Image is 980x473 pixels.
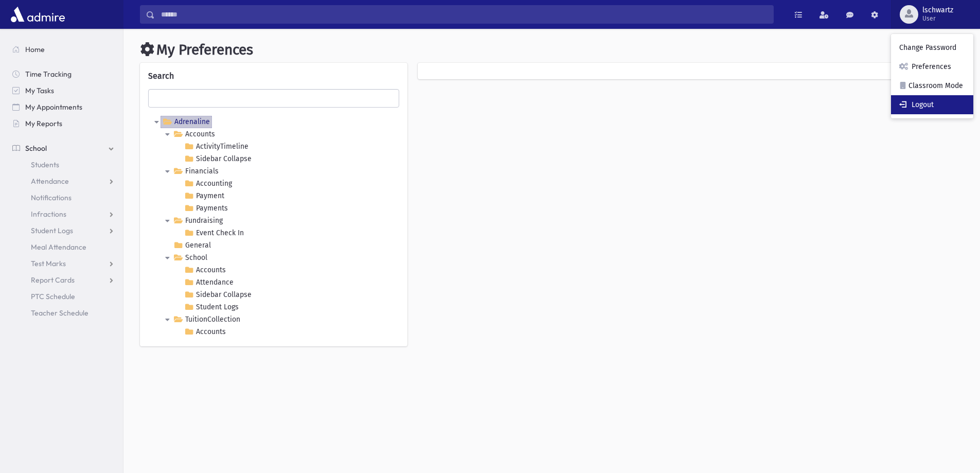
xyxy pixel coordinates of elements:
[31,209,66,219] span: Infractions
[31,292,75,301] span: PTC Schedule
[31,275,75,285] span: Report Cards
[31,308,88,318] span: Teacher Schedule
[182,141,251,153] a: ActivityTimeline
[182,264,228,276] a: Accounts
[182,276,236,289] a: Attendance
[4,140,123,156] a: School
[25,102,82,112] span: My Appointments
[31,193,72,202] span: Notifications
[4,305,123,321] a: Teacher Schedule
[171,239,213,252] a: General
[171,252,209,264] a: School
[171,165,221,178] a: Financials
[148,71,399,81] h4: Search
[4,82,123,99] a: My Tasks
[891,76,973,95] a: Classroom Mode
[891,57,973,76] a: Preferences
[140,41,964,59] h1: My Preferences
[4,156,123,173] a: Students
[182,289,254,301] a: Sidebar Collapse
[182,153,254,165] a: Sidebar Collapse
[182,227,246,239] a: Event Check In
[4,288,123,305] a: PTC Schedule
[171,128,217,141] a: Accounts
[155,5,773,24] input: Search
[922,6,953,14] span: lschwartz
[31,226,73,235] span: Student Logs
[4,99,123,115] a: My Appointments
[182,178,234,190] a: Accounting
[4,222,123,239] a: Student Logs
[4,255,123,272] a: Test Marks
[4,189,123,206] a: Notifications
[4,115,123,132] a: My Reports
[25,45,45,54] span: Home
[31,259,66,268] span: Test Marks
[25,86,54,95] span: My Tasks
[171,313,242,326] a: TuitionCollection
[4,206,123,222] a: Infractions
[891,95,973,114] a: Logout
[25,119,62,128] span: My Reports
[8,4,67,25] img: AdmirePro
[161,116,212,128] a: Adrenaline
[891,38,973,57] a: Change Password
[182,202,230,215] a: Payments
[182,190,226,202] a: Payment
[182,326,228,338] a: Accounts
[25,69,72,79] span: Time Tracking
[182,301,241,313] a: Student Logs
[4,41,123,58] a: Home
[31,242,86,252] span: Meal Attendance
[4,66,123,82] a: Time Tracking
[171,215,225,227] a: Fundraising
[4,272,123,288] a: Report Cards
[31,177,69,186] span: Attendance
[922,14,953,23] span: User
[4,239,123,255] a: Meal Attendance
[25,144,47,153] span: School
[4,173,123,189] a: Attendance
[31,160,59,169] span: Students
